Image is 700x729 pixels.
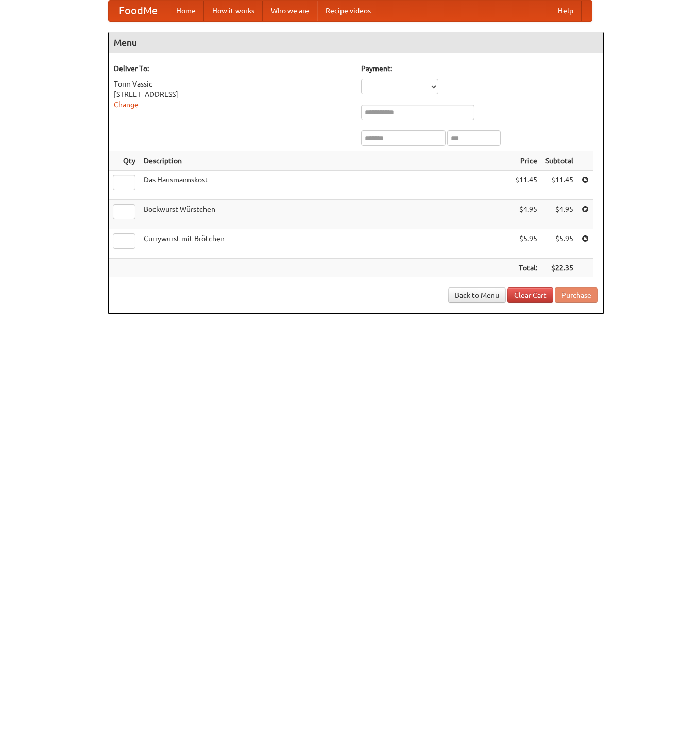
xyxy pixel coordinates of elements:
[511,229,541,259] td: $5.95
[168,1,204,21] a: Home
[140,200,511,229] td: Bockwurst Würstchen
[511,259,541,278] th: Total:
[114,100,139,109] a: Change
[511,151,541,171] th: Price
[541,151,577,171] th: Subtotal
[541,171,577,200] td: $11.45
[511,200,541,229] td: $4.95
[448,287,506,303] a: Back to Menu
[109,1,168,21] a: FoodMe
[511,171,541,200] td: $11.45
[361,63,598,74] h5: Payment:
[140,171,511,200] td: Das Hausmannskost
[114,63,351,74] h5: Deliver To:
[114,79,351,89] div: Torm Vassic
[555,287,598,303] button: Purchase
[550,1,582,21] a: Help
[109,32,603,53] h4: Menu
[204,1,263,21] a: How it works
[140,151,511,171] th: Description
[317,1,379,21] a: Recipe videos
[114,89,351,99] div: [STREET_ADDRESS]
[263,1,317,21] a: Who we are
[140,229,511,259] td: Currywurst mit Brötchen
[541,200,577,229] td: $4.95
[507,287,553,303] a: Clear Cart
[109,151,140,171] th: Qty
[541,229,577,259] td: $5.95
[541,259,577,278] th: $22.35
